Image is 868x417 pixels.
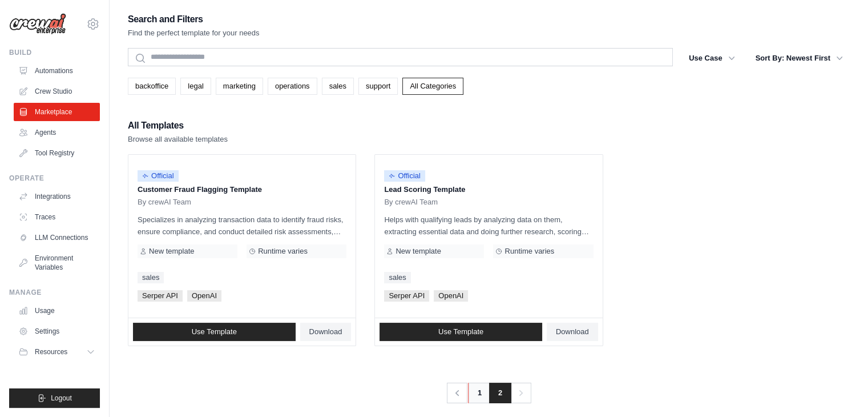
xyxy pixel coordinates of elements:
div: Build [9,48,100,57]
p: Find the perfect template for your needs [128,27,260,39]
nav: Pagination [446,383,531,403]
span: Serper API [138,290,183,302]
a: Environment Variables [14,249,100,276]
h2: All Templates [128,118,228,134]
p: Helps with qualifying leads by analyzing data on them, extracting essential data and doing furthe... [384,214,593,238]
a: Use Template [380,323,542,341]
span: Resources [35,347,67,356]
div: Manage [9,288,100,297]
span: Official [138,170,179,182]
span: New template [395,247,441,256]
span: Download [309,327,342,336]
a: marketing [216,78,263,95]
span: OpenAI [434,290,468,302]
span: Download [556,327,589,336]
button: Sort By: Newest First [749,48,850,69]
a: Integrations [14,187,100,206]
button: Resources [14,343,100,361]
span: By crewAI Team [138,198,191,207]
p: Lead Scoring Template [384,184,593,195]
a: Automations [14,62,100,80]
span: Use Template [438,327,483,336]
button: Logout [9,388,100,408]
a: Usage [14,302,100,320]
a: support [358,78,398,95]
a: Marketplace [14,103,100,121]
span: Serper API [384,290,429,302]
a: Settings [14,322,100,340]
p: Specializes in analyzing transaction data to identify fraud risks, ensure compliance, and conduct... [138,214,346,238]
span: OpenAI [187,290,221,302]
a: legal [180,78,211,95]
a: backoffice [128,78,176,95]
a: Use Template [133,323,296,341]
a: Download [300,323,352,341]
a: Crew Studio [14,82,100,101]
a: Tool Registry [14,144,100,162]
a: Traces [14,208,100,226]
a: operations [268,78,317,95]
span: Logout [51,394,72,403]
div: Operate [9,174,100,183]
span: Official [384,170,425,182]
span: Runtime varies [504,247,554,256]
button: Use Case [682,48,742,69]
h2: Search and Filters [128,11,260,27]
a: LLM Connections [14,228,100,247]
a: sales [138,272,164,283]
a: 1 [468,383,491,403]
span: New template [149,247,194,256]
span: By crewAI Team [384,198,438,207]
span: Use Template [192,327,237,336]
a: sales [384,272,410,283]
a: sales [322,78,354,95]
img: Logo [9,13,66,35]
p: Browse all available templates [128,134,228,145]
span: Runtime varies [258,247,308,256]
a: Agents [14,123,100,142]
a: All Categories [402,78,463,95]
a: Download [547,323,598,341]
span: 2 [489,383,511,403]
p: Customer Fraud Flagging Template [138,184,346,195]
